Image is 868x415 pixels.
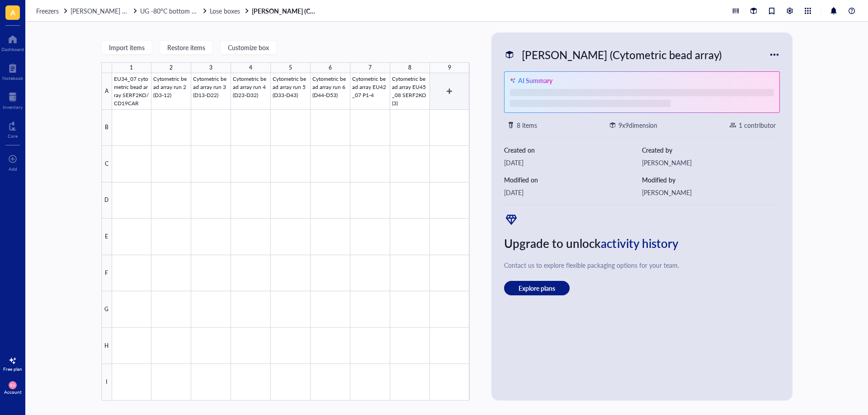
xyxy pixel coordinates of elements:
[518,75,552,85] div: AI Summary
[101,146,112,182] div: C
[1,32,24,52] a: Dashboard
[3,366,22,372] div: Free plan
[504,281,570,295] button: Explore plans
[4,389,22,395] div: Account
[504,260,780,270] div: Contact us to explore flexible packaging options for your team.
[2,75,23,81] div: Notebook
[10,383,15,387] span: EU
[252,7,320,15] a: [PERSON_NAME] (Cytometric bead array)
[71,7,138,15] a: [PERSON_NAME] freezer
[642,187,780,197] div: [PERSON_NAME]
[408,62,411,74] div: 8
[519,284,555,292] span: Explore plans
[109,44,145,51] span: Import items
[10,7,15,18] span: A
[504,234,780,253] div: Upgrade to unlock
[101,291,112,328] div: G
[140,7,250,15] a: UG -80°C bottom halfLose boxes
[618,120,657,130] div: 9 x 9 dimension
[101,182,112,219] div: D
[209,62,212,74] div: 3
[368,62,372,74] div: 7
[504,281,780,295] a: Explore plans
[170,62,173,74] div: 2
[3,104,23,110] div: Inventory
[140,6,202,15] span: UG -80°C bottom half
[101,219,112,255] div: E
[210,6,240,15] span: Lose boxes
[329,62,332,74] div: 6
[130,62,133,74] div: 1
[8,119,18,139] a: Core
[504,158,642,168] div: [DATE]
[642,175,780,185] div: Modified by
[36,6,59,15] span: Freezers
[9,166,17,172] div: Add
[167,44,205,51] span: Restore items
[160,40,213,55] button: Restore items
[504,175,642,185] div: Modified on
[517,120,537,130] div: 8 items
[2,61,23,81] a: Notebook
[101,73,112,110] div: A
[71,6,141,15] span: [PERSON_NAME] freezer
[101,364,112,401] div: I
[101,110,112,146] div: B
[1,47,24,52] div: Dashboard
[642,145,780,155] div: Created by
[448,62,451,74] div: 9
[220,40,277,55] button: Customize box
[642,158,780,168] div: [PERSON_NAME]
[518,45,726,64] div: [PERSON_NAME] (Cytometric bead array)
[739,120,776,130] div: 1 contributor
[504,145,642,155] div: Created on
[289,62,292,74] div: 5
[3,90,23,110] a: Inventory
[101,328,112,364] div: H
[101,255,112,292] div: F
[228,44,269,51] span: Customize box
[36,7,69,15] a: Freezers
[8,133,18,139] div: Core
[504,187,642,197] div: [DATE]
[101,40,152,55] button: Import items
[249,62,252,74] div: 4
[601,235,679,252] span: activity history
